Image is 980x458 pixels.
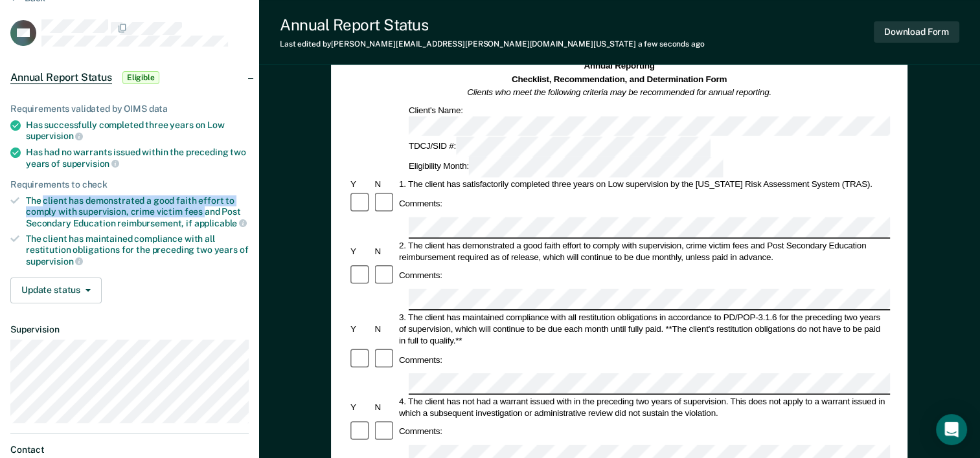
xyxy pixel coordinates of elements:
div: Comments: [397,198,444,210]
div: The client has demonstrated a good faith effort to comply with supervision, crime victim fees and... [26,195,249,228]
div: Y [348,179,372,190]
div: Last edited by [PERSON_NAME][EMAIL_ADDRESS][PERSON_NAME][DOMAIN_NAME][US_STATE] [280,39,705,49]
div: N [373,179,397,190]
div: Requirements to check [10,179,249,190]
span: Annual Report Status [10,71,112,84]
span: applicable [194,218,247,228]
div: Y [348,323,372,334]
div: 1. The client has satisfactorily completed three years on Low supervision by the [US_STATE] Risk ... [397,179,890,190]
div: N [373,245,397,257]
span: Eligible [122,71,159,84]
div: TDCJ/SID #: [407,137,712,157]
strong: Annual Reporting [584,61,655,71]
div: Annual Report Status [280,16,705,34]
button: Download Form [874,21,959,43]
strong: Checklist, Recommendation, and Determination Form [512,74,727,84]
span: supervision [26,131,83,141]
div: Eligibility Month: [407,157,725,177]
div: Comments: [397,354,444,365]
dt: Contact [10,444,249,455]
div: Has had no warrants issued within the preceding two years of [26,147,249,169]
div: Open Intercom Messenger [936,414,967,445]
span: supervision [62,158,119,169]
div: Y [348,245,372,257]
div: 4. The client has not had a warrant issued with in the preceding two years of supervision. This d... [397,395,890,419]
span: supervision [26,256,83,267]
div: The client has maintained compliance with all restitution obligations for the preceding two years of [26,234,249,267]
div: Requirements validated by OIMS data [10,104,249,114]
div: 2. The client has demonstrated a good faith effort to comply with supervision, crime victim fees ... [397,239,890,263]
div: Has successfully completed three years on Low [26,120,249,142]
div: Comments: [397,270,444,281]
em: Clients who meet the following criteria may be recommended for annual reporting. [468,87,772,97]
div: Y [348,401,372,413]
div: 3. The client has maintained compliance with all restitution obligations in accordance to PD/POP-... [397,311,890,346]
div: N [373,323,397,334]
button: Update status [10,278,102,303]
dt: Supervision [10,324,249,335]
div: Comments: [397,426,444,437]
span: a few seconds ago [638,39,705,49]
div: N [373,401,397,413]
